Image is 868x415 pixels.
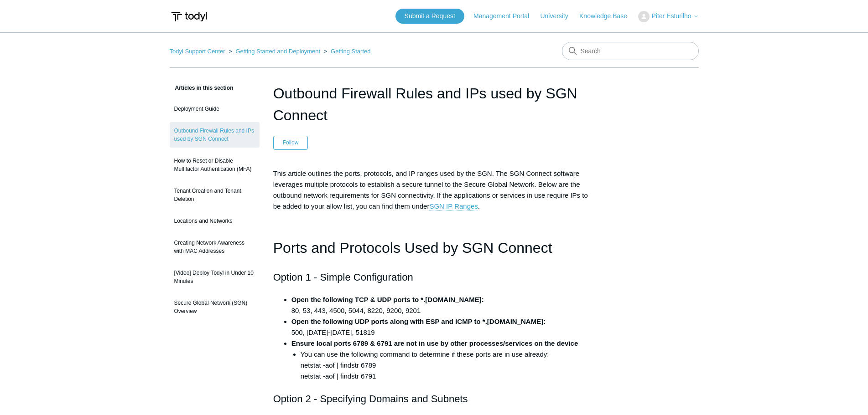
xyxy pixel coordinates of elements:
a: Creating Network Awareness with MAC Addresses [170,234,260,260]
a: How to Reset or Disable Multifactor Authentication (MFA) [170,152,260,178]
a: Getting Started and Deployment [235,48,320,55]
a: Deployment Guide [170,100,260,118]
li: 80, 53, 443, 4500, 5044, 8220, 9200, 9201 [291,294,595,316]
a: Locations and Networks [170,212,260,230]
a: Secure Global Network (SGN) Overview [170,294,260,320]
span: This article outlines the ports, protocols, and IP ranges used by the SGN. The SGN Connect softwa... [273,169,588,210]
a: SGN IP Ranges [429,202,478,210]
li: 500, [DATE]-[DATE], 51819 [291,316,595,338]
h1: Ports and Protocols Used by SGN Connect [273,236,595,260]
strong: Ensure local ports 6789 & 6791 are not in use by other processes/services on the device [291,339,578,347]
button: Piter Esturilho [638,11,698,22]
li: You can use the following command to determine if these ports are in use already: netstat -aof | ... [301,349,595,382]
a: Submit a Request [395,9,464,24]
li: Getting Started and Deployment [227,48,322,55]
a: Knowledge Base [579,11,636,21]
a: Outbound Firewall Rules and IPs used by SGN Connect [170,122,260,148]
img: Todyl Support Center Help Center home page [170,8,208,25]
a: University [540,11,577,21]
span: Articles in this section [170,85,234,91]
a: Management Portal [473,11,538,21]
span: Piter Esturilho [651,12,691,20]
li: Todyl Support Center [170,48,227,55]
input: Search [562,42,699,60]
a: [Video] Deploy Todyl in Under 10 Minutes [170,264,260,290]
h1: Outbound Firewall Rules and IPs used by SGN Connect [273,82,595,126]
h2: Option 1 - Simple Configuration [273,269,595,285]
a: Getting Started [331,48,370,55]
a: Todyl Support Center [170,48,225,55]
a: Tenant Creation and Tenant Deletion [170,182,260,208]
button: Follow Article [273,136,308,149]
li: Getting Started [322,48,371,55]
h2: Option 2 - Specifying Domains and Subnets [273,391,595,407]
strong: Open the following TCP & UDP ports to *.[DOMAIN_NAME]: [291,296,484,303]
strong: Open the following UDP ports along with ESP and ICMP to *.[DOMAIN_NAME]: [291,318,546,325]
